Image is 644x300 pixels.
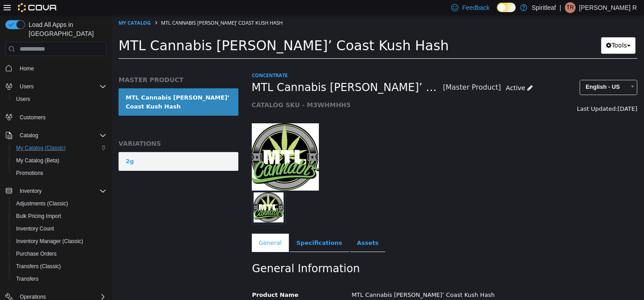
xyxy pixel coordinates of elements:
[13,261,106,272] span: Transfers (Classic)
[16,186,45,196] button: Inventory
[140,219,177,238] a: General
[13,236,106,247] span: Inventory Manager (Classic)
[140,86,426,94] h5: CATALOG SKU - M3WHMHH5
[16,263,61,270] span: Transfers (Classic)
[2,129,110,142] button: Catalog
[13,248,60,259] a: Purchase Orders
[13,236,87,247] a: Inventory Manager (Classic)
[7,125,127,133] h5: VARIATIONS
[16,225,54,232] span: Inventory Count
[18,3,58,12] img: Cova
[20,114,46,121] span: Customers
[25,20,106,38] span: Load All Apps in [GEOGRAPHIC_DATA]
[567,2,574,13] span: TR
[9,197,110,210] button: Adjustments (Classic)
[7,23,337,39] span: MTL Cannabis [PERSON_NAME]’ Coast Kush Hash
[16,81,37,92] button: Users
[49,4,171,11] span: MTL Cannabis [PERSON_NAME]’ Coast Kush Hash
[9,222,110,235] button: Inventory Count
[9,273,110,285] button: Transfers
[394,70,413,77] span: Active
[13,168,47,178] a: Promotions
[20,132,38,139] span: Catalog
[9,210,110,222] button: Bulk Pricing Import
[2,80,110,93] button: Users
[16,250,57,257] span: Purchase Orders
[13,143,106,153] span: My Catalog (Classic)
[13,155,63,166] a: My Catalog (Beta)
[238,219,274,238] a: Assets
[16,62,106,74] span: Home
[233,273,532,288] div: MTL Cannabis [PERSON_NAME]’ Coast Kush Hash
[16,112,106,123] span: Customers
[178,219,237,238] a: Specifications
[13,274,106,284] span: Transfers
[16,96,30,103] span: Users
[9,142,110,154] button: My Catalog (Classic)
[20,187,42,195] span: Inventory
[13,211,65,222] a: Bulk Pricing Import
[462,3,489,12] span: Feedback
[2,185,110,197] button: Inventory
[13,155,106,166] span: My Catalog (Beta)
[532,2,556,13] p: Spiritleaf
[9,235,110,248] button: Inventory Manager (Classic)
[13,223,106,234] span: Inventory Count
[506,91,525,97] span: [DATE]
[565,2,576,13] div: Trista R
[16,186,106,196] span: Inventory
[9,260,110,273] button: Transfers (Classic)
[16,238,83,245] span: Inventory Manager (Classic)
[140,247,525,261] h2: General Information
[16,112,49,123] a: Customers
[140,277,187,283] span: Product Name
[13,211,106,222] span: Bulk Pricing Import
[13,274,42,284] a: Transfers
[9,248,110,260] button: Purchase Orders
[2,111,110,124] button: Customers
[9,154,110,167] button: My Catalog (Beta)
[468,65,525,80] a: English - US
[16,130,106,141] span: Catalog
[579,2,637,13] p: [PERSON_NAME] R
[7,61,127,69] h5: MASTER PRODUCT
[16,275,38,283] span: Transfers
[16,157,59,164] span: My Catalog (Beta)
[497,12,497,13] span: Dark Mode
[7,4,39,11] a: My Catalog
[497,3,516,12] input: Dark Mode
[7,74,127,101] a: MTL Cannabis [PERSON_NAME]’ Coast Kush Hash
[14,142,22,151] div: 2g
[16,130,42,141] button: Catalog
[9,93,110,105] button: Users
[331,70,390,77] small: [Master Product]
[140,66,331,80] span: MTL Cannabis [PERSON_NAME]’ Coast Kush Hash
[489,22,524,39] button: Tools
[16,213,61,220] span: Bulk Pricing Import
[16,200,68,207] span: Adjustments (Classic)
[140,109,207,176] img: 150
[16,144,66,152] span: My Catalog (Classic)
[465,91,506,97] span: Last Updated:
[559,2,561,13] p: |
[13,168,106,178] span: Promotions
[468,65,513,79] span: English - US
[13,143,69,153] a: My Catalog (Classic)
[16,170,43,177] span: Promotions
[13,261,64,272] a: Transfers (Classic)
[20,83,34,90] span: Users
[13,223,58,234] a: Inventory Count
[13,94,34,104] a: Users
[140,57,176,64] a: Concentrate
[13,248,106,259] span: Purchase Orders
[20,65,34,72] span: Home
[16,63,38,74] a: Home
[13,198,106,209] span: Adjustments (Classic)
[2,61,110,74] button: Home
[13,198,72,209] a: Adjustments (Classic)
[16,81,106,92] span: Users
[13,94,106,104] span: Users
[9,167,110,179] button: Promotions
